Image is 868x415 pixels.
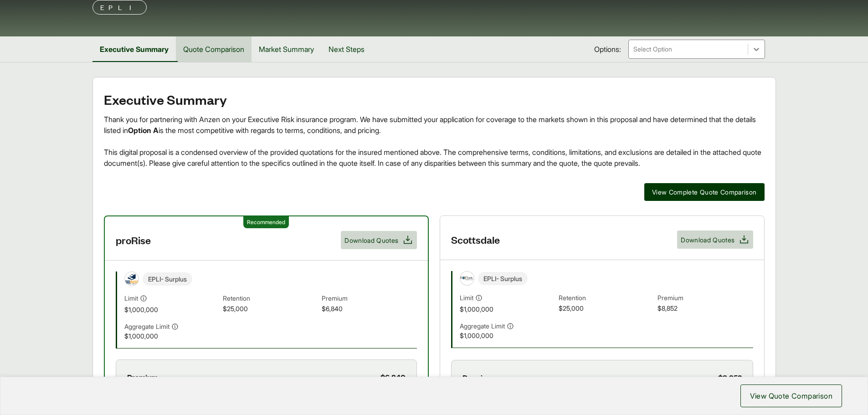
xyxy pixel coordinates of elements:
[128,126,159,135] strong: Option A
[125,272,139,286] img: proRise Insurance Services LLC
[478,272,528,285] span: EPLI - Surplus
[460,293,473,302] span: Limit
[124,293,138,303] span: Limit
[321,36,372,62] button: Next Steps
[559,303,654,314] span: $25,000
[460,321,505,331] span: Aggregate Limit
[652,187,757,197] span: View Complete Quote Comparison
[460,331,555,340] span: $1,000,000
[92,36,176,62] button: Executive Summary
[104,114,765,169] div: Thank you for partnering with Anzen on your Executive Risk insurance program. We have submitted y...
[460,304,555,314] span: $1,000,000
[223,293,318,304] span: Retention
[594,44,621,55] span: Options:
[143,272,192,286] span: EPLI - Surplus
[223,304,318,314] span: $25,000
[104,92,765,107] h2: Executive Summary
[127,371,158,383] span: Premium
[344,236,398,245] span: Download Quotes
[322,304,417,314] span: $6,840
[176,36,252,62] button: Quote Comparison
[116,233,151,247] h3: proRise
[341,231,416,249] button: Download Quotes
[100,2,139,13] p: EPLI
[124,322,169,331] span: Aggregate Limit
[681,235,734,245] span: Download Quotes
[559,293,654,303] span: Retention
[462,371,493,384] span: Premium
[124,305,220,314] span: $1,000,000
[718,371,742,384] span: $8,852
[677,231,753,249] button: Download Quotes
[740,384,842,407] button: View Quote Comparison
[750,390,832,401] span: View Quote Comparison
[460,272,474,285] img: Scottsdale
[380,371,406,383] span: $6,840
[657,293,753,303] span: Premium
[124,331,220,341] span: $1,000,000
[657,303,753,314] span: $8,852
[252,36,321,62] button: Market Summary
[644,183,765,201] button: View Complete Quote Comparison
[451,233,500,246] h3: Scottsdale
[322,293,417,304] span: Premium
